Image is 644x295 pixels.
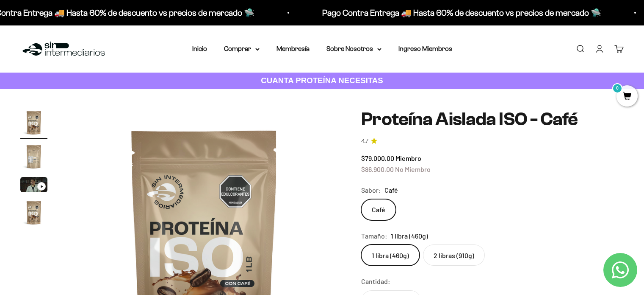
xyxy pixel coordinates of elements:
span: 1 libra (460g) [391,230,428,242]
a: Ingreso Miembros [398,45,452,52]
p: Pago Contra Entrega 🚚 Hasta 60% de descuento vs precios de mercado 🛸 [312,6,591,20]
a: 4.74.7 de 5.0 estrellas [361,137,624,146]
span: No Miembro [395,165,431,173]
span: $86.900,00 [361,165,394,173]
label: Cantidad: [361,276,390,287]
legend: Tamaño: [361,230,387,242]
button: Ir al artículo 1 [20,109,47,139]
span: 4.7 [361,137,368,146]
span: $79.000,00 [361,154,394,162]
legend: Sabor: [361,185,381,196]
button: Ir al artículo 2 [20,143,47,173]
strong: CUANTA PROTEÍNA NECESITAS [261,76,383,85]
img: Proteína Aislada ISO - Café [20,143,47,170]
button: Ir al artículo 3 [20,177,47,195]
span: Miembro [395,154,421,162]
img: Proteína Aislada ISO - Café [20,199,47,226]
a: 0 [616,92,638,101]
img: Proteína Aislada ISO - Café [20,109,47,136]
a: Membresía [276,45,310,52]
button: Ir al artículo 4 [20,199,47,229]
span: Café [384,185,398,196]
h1: Proteína Aislada ISO - Café [361,109,624,129]
a: Inicio [192,45,207,52]
mark: 0 [612,83,622,93]
summary: Sobre Nosotros [326,43,381,54]
summary: Comprar [224,43,260,54]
